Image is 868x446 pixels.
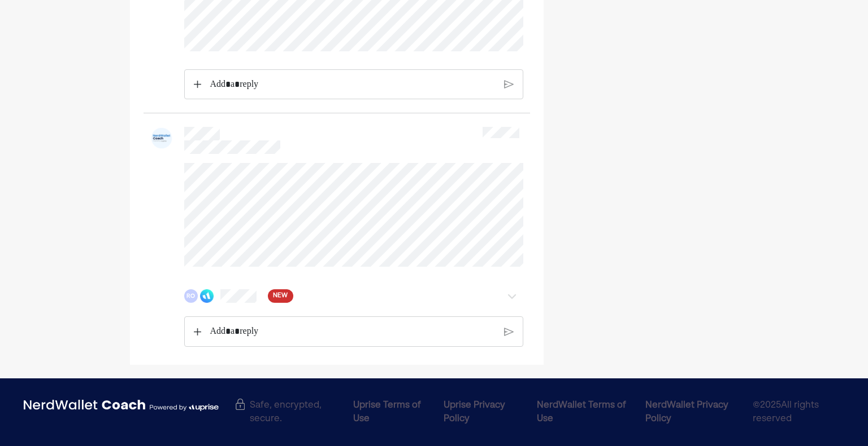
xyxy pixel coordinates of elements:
[273,290,288,302] span: NEW
[184,289,198,303] div: RO
[444,399,519,426] div: Uprise Privacy Policy
[645,399,739,426] div: NerdWallet Privacy Policy
[753,399,844,426] span: © 2025 All rights reserved
[236,399,340,409] div: Safe, encrypted, secure.
[204,317,501,346] div: Rich Text Editor. Editing area: main
[353,399,426,426] div: Uprise Terms of Use
[204,70,501,99] div: Rich Text Editor. Editing area: main
[537,399,627,426] div: NerdWallet Terms of Use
